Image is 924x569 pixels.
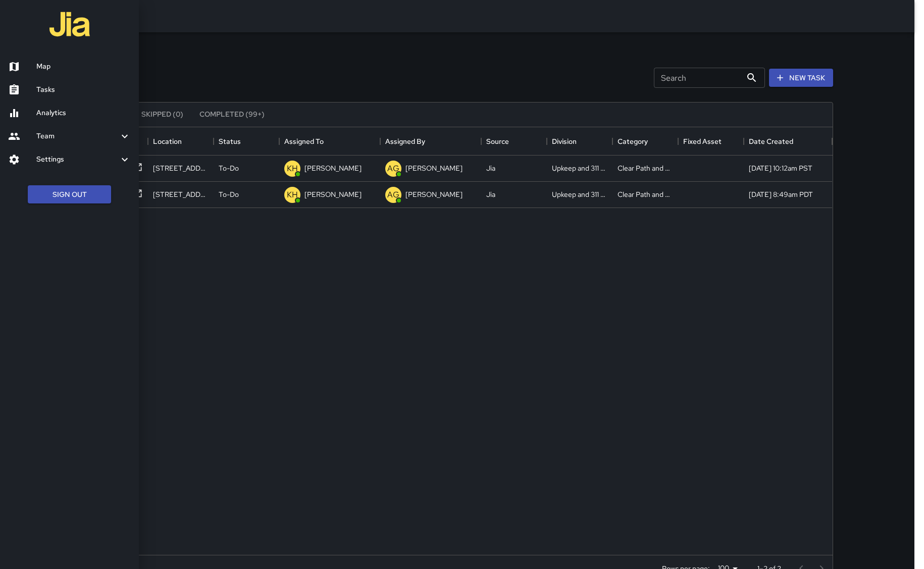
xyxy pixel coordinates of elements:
[36,131,119,142] h6: Team
[36,108,131,119] h6: Analytics
[49,4,90,44] img: jia-logo
[36,154,119,165] h6: Settings
[36,61,131,72] h6: Map
[36,84,131,95] h6: Tasks
[28,185,111,204] button: Sign Out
